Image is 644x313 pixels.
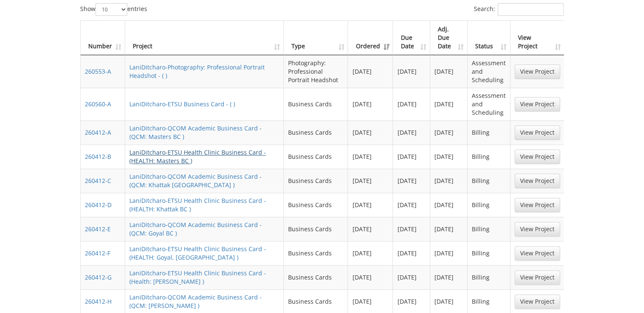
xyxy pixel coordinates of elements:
td: Business Cards [284,241,348,265]
a: View Project [515,198,560,212]
a: 260412-H [85,297,112,305]
td: Business Cards [284,144,348,169]
td: Business Cards [284,217,348,241]
td: [DATE] [393,169,430,193]
a: 260560-A [85,100,111,108]
a: LaniDitcharo-ETSU Health Clinic Business Card - (HEALTH: Goyal, [GEOGRAPHIC_DATA] ) [129,245,266,261]
td: [DATE] [348,265,393,289]
label: Search: [474,3,564,16]
td: Billing [468,120,510,144]
td: [DATE] [430,169,468,193]
a: View Project [515,150,560,164]
td: [DATE] [393,144,430,169]
a: View Project [515,64,560,79]
a: View Project [515,246,560,260]
td: [DATE] [393,241,430,265]
td: [DATE] [348,88,393,120]
td: [DATE] [348,217,393,241]
th: Ordered: activate to sort column ascending [348,21,393,55]
td: Billing [468,144,510,169]
td: [DATE] [430,241,468,265]
th: Status: activate to sort column ascending [468,21,510,55]
select: Showentries [95,3,127,16]
td: Business Cards [284,169,348,193]
td: Assessment and Scheduling [468,88,510,120]
td: Assessment and Scheduling [468,55,510,88]
a: LaniDitcharo-Photography: Professional Portrait Headshot - ( ) [129,63,265,80]
a: LaniDitcharo-QCOM Academic Business Card - (QCM: Goyal BC ) [129,221,262,237]
a: LaniDitcharo-ETSU Health Clinic Business Card - (Health: [PERSON_NAME] ) [129,269,266,285]
td: Business Cards [284,88,348,120]
td: [DATE] [393,120,430,144]
td: [DATE] [348,241,393,265]
a: LaniDitcharo-QCOM Academic Business Card - (QCM: [PERSON_NAME] ) [129,293,262,310]
td: [DATE] [348,193,393,217]
a: 260412-B [85,152,111,161]
th: Adj. Due Date: activate to sort column ascending [430,21,468,55]
a: View Project [515,97,560,111]
a: LaniDitcharo-QCOM Academic Business Card - (QCM: Khattak [GEOGRAPHIC_DATA] ) [129,172,262,189]
a: View Project [515,125,560,140]
a: 260412-D [85,201,112,209]
a: 260412-E [85,225,111,233]
a: 260553-A [85,67,111,75]
td: [DATE] [393,55,430,88]
td: Business Cards [284,265,348,289]
a: View Project [515,174,560,188]
td: Photography: Professional Portrait Headshot [284,55,348,88]
a: LaniDitcharo-ETSU Health Clinic Business Card - (HEALTH: Khattak BC ) [129,197,266,213]
td: [DATE] [348,169,393,193]
input: Search: [498,3,564,16]
td: Billing [468,169,510,193]
a: 260412-F [85,249,110,257]
a: View Project [515,222,560,236]
a: 260412-G [85,273,112,281]
a: LaniDitcharo-ETSU Business Card - ( ) [129,100,235,108]
td: [DATE] [430,193,468,217]
th: Due Date: activate to sort column ascending [393,21,430,55]
td: [DATE] [430,120,468,144]
td: [DATE] [393,193,430,217]
td: [DATE] [348,120,393,144]
th: Number: activate to sort column ascending [81,21,125,55]
td: [DATE] [430,55,468,88]
td: [DATE] [430,265,468,289]
a: LaniDitcharo-QCOM Academic Business Card - (QCM: Masters BC ) [129,124,262,141]
th: View Project: activate to sort column ascending [510,21,564,55]
td: [DATE] [393,88,430,120]
td: [DATE] [348,144,393,169]
label: Show entries [80,3,147,16]
a: View Project [515,294,560,309]
td: [DATE] [393,217,430,241]
a: View Project [515,270,560,285]
td: Billing [468,217,510,241]
td: Billing [468,193,510,217]
a: LaniDitcharo-ETSU Health Clinic Business Card - (HEALTH: Masters BC ) [129,148,266,165]
a: 260412-A [85,128,111,136]
td: [DATE] [430,144,468,169]
td: [DATE] [348,55,393,88]
td: Business Cards [284,120,348,144]
td: Billing [468,265,510,289]
td: [DATE] [430,217,468,241]
th: Type: activate to sort column ascending [284,21,348,55]
th: Project: activate to sort column ascending [125,21,284,55]
td: Business Cards [284,193,348,217]
td: [DATE] [430,88,468,120]
td: [DATE] [393,265,430,289]
td: Billing [468,241,510,265]
a: 260412-C [85,177,111,185]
